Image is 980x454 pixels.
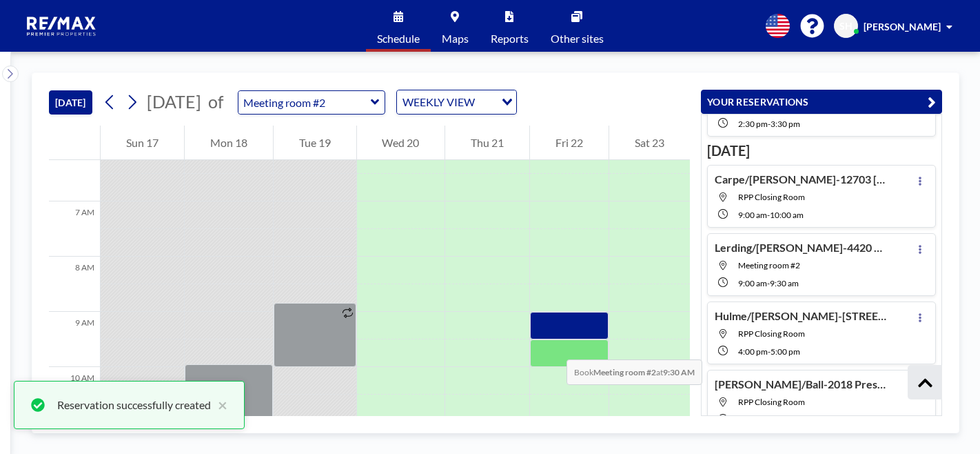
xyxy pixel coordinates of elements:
div: 6 AM [49,146,100,201]
span: Book at [566,359,702,385]
h4: Hulme/[PERSON_NAME]-[STREET_ADDRESS][PERSON_NAME] Sipes [715,309,887,323]
div: Mon 18 [185,126,273,160]
span: 3:30 PM [770,119,800,129]
h4: Lerding/[PERSON_NAME]-4420 ChenwoodLn-[PERSON_NAME] [715,241,887,255]
span: 2:30 PM [738,119,768,129]
span: 9:00 AM [738,278,767,288]
span: RPP Closing Room [738,192,805,202]
span: - [768,346,770,357]
span: Meeting room #2 [738,260,800,270]
span: 9:00 AM [738,210,767,220]
span: of [208,91,223,112]
span: 5:00 PM [770,346,800,357]
span: - [767,278,770,288]
div: Sun 17 [101,126,184,160]
span: Maps [442,33,469,44]
span: - [768,119,770,129]
span: 10:00 AM [770,210,804,220]
div: 7 AM [49,201,100,257]
span: Reports [491,33,529,44]
span: - [767,210,770,220]
span: WEEKLY VIEW [400,93,478,111]
button: YOUR RESERVATIONS [701,90,942,114]
div: Search for option [397,90,516,114]
div: Wed 20 [357,126,445,160]
div: 9 AM [49,312,100,367]
img: organization-logo [22,12,102,40]
div: Reservation successfully created [57,397,211,413]
span: [PERSON_NAME] [864,21,941,32]
span: Other sites [551,33,604,44]
div: Tue 19 [274,126,356,160]
span: 5:00 PM [738,415,768,425]
button: close [211,397,227,413]
h4: [PERSON_NAME]/Ball-2018 Prestwick Dr-[PERSON_NAME] [715,377,887,391]
div: Fri 22 [530,126,609,160]
span: 9:30 AM [770,278,799,288]
span: 4:00 PM [738,346,768,357]
div: Thu 21 [445,126,529,160]
span: SH [839,20,853,32]
input: Search for option [479,93,493,111]
div: 8 AM [49,257,100,312]
span: - [768,415,770,425]
span: [DATE] [147,91,201,112]
button: [DATE] [49,90,92,115]
span: RPP Closing Room [738,328,805,339]
span: Schedule [377,33,420,44]
h3: [DATE] [707,142,936,159]
h4: Carpe/[PERSON_NAME]-12703 [GEOGRAPHIC_DATA] Dr-[PERSON_NAME] [715,172,887,186]
input: Meeting room #2 [238,91,371,114]
span: 6:00 PM [770,415,800,425]
span: RPP Closing Room [738,397,805,407]
b: Meeting room #2 [593,367,656,377]
div: Sat 23 [609,126,690,160]
b: 9:30 AM [663,367,695,377]
div: 10 AM [49,367,100,422]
